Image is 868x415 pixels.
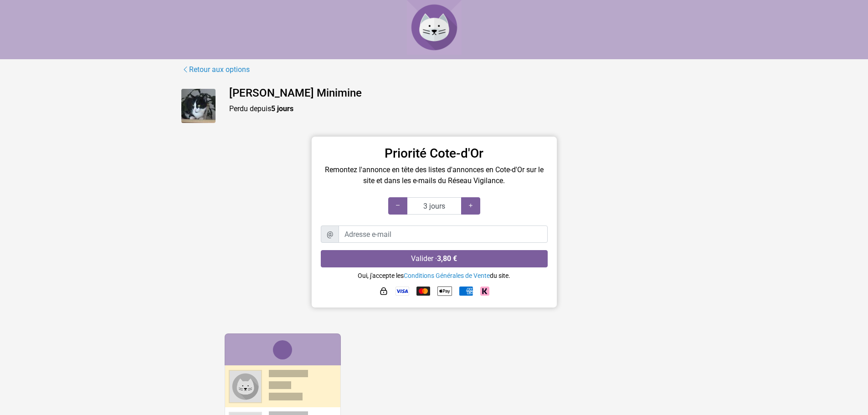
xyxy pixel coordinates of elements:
[358,272,510,279] small: Oui, j'accepte les du site.
[459,287,473,296] img: American Express
[321,164,548,186] p: Remontez l'annonce en tête des listes d'annonces en Cote-d'Or sur le site et dans les e-mails du ...
[437,284,452,298] img: Apple Pay
[480,287,489,296] img: Klarna
[321,225,339,243] span: @
[181,64,250,76] a: Retour aux options
[416,287,430,296] img: Mastercard
[229,87,687,100] h4: [PERSON_NAME] Minimine
[271,104,293,113] strong: 5 jours
[321,146,548,161] h3: Priorité Cote-d'Or
[229,103,687,114] p: Perdu depuis
[379,287,388,296] img: HTTPS : paiement sécurisé
[437,254,457,263] strong: 3,80 €
[404,272,490,279] a: Conditions Générales de Vente
[321,250,548,267] button: Valider ·3,80 €
[395,287,409,296] img: Visa
[339,225,548,243] input: Adresse e-mail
